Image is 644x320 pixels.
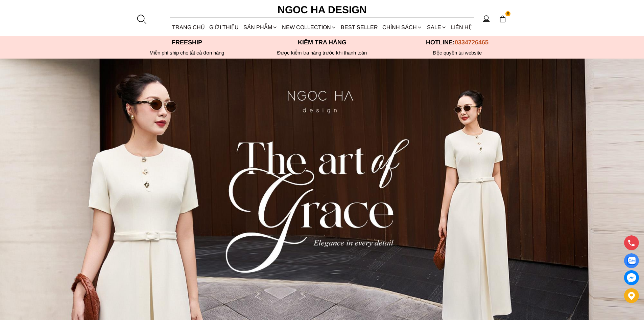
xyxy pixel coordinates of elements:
[505,11,511,17] span: 0
[280,18,338,36] a: NEW COLLECTION
[255,50,390,56] p: Được kiểm tra hàng trước khi thanh toán
[298,39,347,46] font: Kiểm tra hàng
[390,50,525,56] h6: Độc quyền tại website
[390,39,525,46] p: Hotline:
[207,18,241,36] a: GIỚI THIỆU
[624,253,639,268] a: Display image
[339,18,380,36] a: BEST SELLER
[499,15,506,23] img: img-CART-ICON-ksit0nf1
[627,257,636,265] img: Display image
[380,18,425,36] div: Chính sách
[119,39,255,46] p: Freeship
[170,18,207,36] a: TRANG CHỦ
[119,50,255,56] div: Miễn phí ship cho tất cả đơn hàng
[241,18,280,36] div: SẢN PHẨM
[271,2,373,18] a: Ngoc Ha Design
[624,270,639,285] a: messenger
[425,18,449,36] a: SALE
[449,18,474,36] a: LIÊN HỆ
[455,39,488,46] span: 0334726465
